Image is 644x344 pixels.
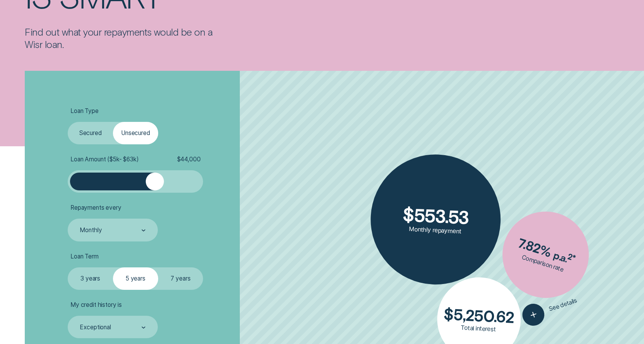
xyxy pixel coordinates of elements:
[80,324,111,331] div: Exceptional
[519,290,580,329] button: See details
[70,253,99,260] span: Loan Term
[548,297,578,313] span: See details
[113,122,158,144] label: Unsecured
[80,227,102,234] div: Monthly
[113,267,158,290] label: 5 years
[25,26,220,50] p: Find out what your repayments would be on a Wisr loan.
[70,156,139,163] span: Loan Amount ( $5k - $63k )
[158,267,203,290] label: 7 years
[68,122,113,144] label: Secured
[70,301,122,308] span: My credit history is
[68,267,113,290] label: 3 years
[70,204,121,211] span: Repayments every
[70,107,99,115] span: Loan Type
[177,156,201,163] span: $ 44,000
